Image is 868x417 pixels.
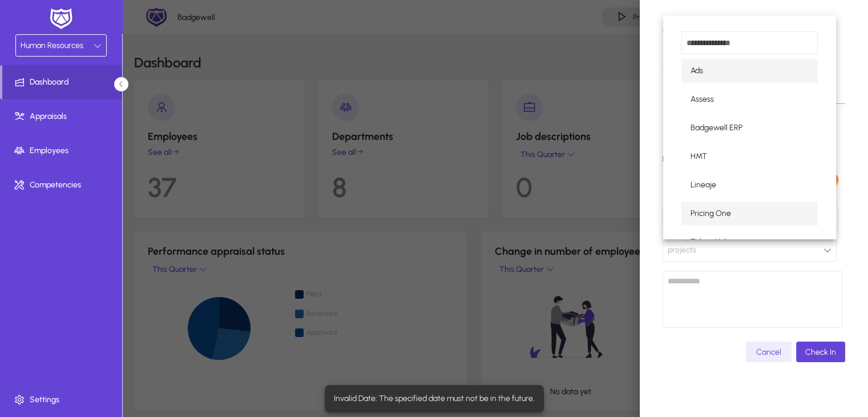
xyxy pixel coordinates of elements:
[691,121,742,135] span: Badgewell ERP
[691,235,729,249] span: Talent Hub
[691,178,716,192] span: Lineaje
[681,31,818,54] input: dropdown search
[681,116,818,140] mat-option: Badgewell ERP
[691,150,707,163] span: HMT
[681,202,818,226] mat-option: Pricing One
[681,173,818,197] mat-option: Lineaje
[691,207,731,220] span: Pricing One
[691,93,714,106] span: Assess
[681,87,818,111] mat-option: Assess
[691,64,703,78] span: Ads
[681,59,818,83] mat-option: Ads
[681,145,818,169] mat-option: HMT
[681,230,818,254] mat-option: Talent Hub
